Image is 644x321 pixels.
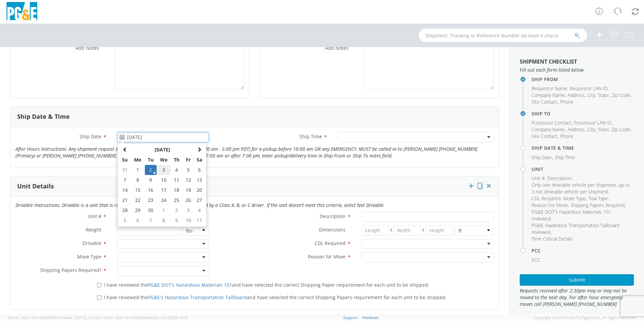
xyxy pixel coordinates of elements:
li: , [532,222,632,236]
span: CDL Required [532,195,560,202]
span: Phone [560,133,574,139]
span: PG&E DOT's Hazardous Materials 101 reviewed [532,209,611,222]
td: 3 [157,165,171,175]
span: X [389,225,394,236]
span: Dimensions [319,226,346,233]
td: 26 [183,195,194,205]
td: 18 [170,185,182,195]
td: 6 [131,215,145,225]
li: , [612,92,632,99]
td: 16 [145,185,157,195]
span: Reason For Move [532,202,568,208]
td: 9 [170,215,182,225]
h3: Ship Date & Time [17,113,70,120]
span: Move Type [563,195,586,202]
span: Phone [560,99,574,105]
li: , [547,175,573,182]
span: I have reviewed the and have selected the correct Shipping Papers requirement for each unit to be... [104,294,447,300]
th: Su [119,155,131,165]
th: Th [170,155,182,165]
li: , [563,195,587,202]
th: Fr [183,155,194,165]
span: PCC [532,257,540,263]
td: 27 [194,195,205,205]
span: Add Notes [75,45,99,51]
img: pge-logo-06675f144f4cfa6a6814.png [5,2,39,22]
td: 4 [194,205,205,215]
td: 21 [119,195,131,205]
li: , [568,92,586,99]
li: , [612,126,632,133]
span: Ship Date [532,154,552,160]
span: Only one driveable vehicle per shipment, up to 3 not driveable vehicle per shipment [532,182,630,195]
span: Unit # [88,213,101,219]
span: Requests received after 2:30pm may or may not be moved to the next day. For after hour emergency ... [520,287,634,308]
td: 5 [183,165,194,175]
li: , [532,119,572,126]
span: Copyright © [DATE]-[DATE] Agistix Inc., All Rights Reserved [534,315,636,320]
strong: Shipment Checklist [520,58,577,65]
td: 30 [145,205,157,215]
td: 1 [157,205,171,215]
li: , [532,209,632,222]
span: master, [DATE] 08:10:29 [147,315,188,320]
span: Possessor Contact [532,119,571,126]
li: , [532,154,553,161]
h4: Ship To [532,111,634,116]
span: State [598,126,609,133]
td: 29 [131,205,145,215]
th: We [157,155,171,165]
li: , [532,182,632,195]
h4: PCC [532,248,634,253]
th: Tu [145,155,157,165]
td: 2 [170,205,182,215]
td: 20 [194,185,205,195]
span: Description [547,175,572,181]
td: 19 [183,185,194,195]
td: 7 [119,175,131,185]
span: PG&E Hazardous Transportation Tailboard reviewed [532,222,619,235]
button: Submit [520,274,634,286]
td: 12 [183,175,194,185]
td: 8 [131,175,145,185]
i: Drivable Instructions: Drivable is a unit that is roadworthy and can be driven over the road by a... [15,202,384,208]
td: 15 [131,185,145,195]
h4: Ship From [532,77,634,82]
td: 9 [145,175,157,185]
input: Length [361,225,389,236]
span: Ship Time [555,154,575,160]
td: 23 [145,195,157,205]
span: Weight [86,226,101,233]
span: I have reviewed the and have selected the correct Shipping Paper requirement for each unit to be ... [104,282,429,288]
td: 17 [157,185,171,195]
span: Zip Code [612,92,631,98]
li: , [532,126,566,133]
span: Possessor LAN ID [574,119,612,126]
span: Ship Date [79,133,101,140]
input: Width [393,225,421,236]
td: 10 [183,215,194,225]
td: 6 [194,165,205,175]
td: 25 [170,195,182,205]
td: 10 [157,175,171,185]
span: Reason for Move [308,253,346,260]
span: Address [568,126,585,133]
span: Next Month [197,147,202,152]
i: After Hours Instructions: Any shipment request submitted after normal business hours (7:00 am - 5... [15,146,477,159]
td: 5 [119,215,131,225]
span: Site Contact [532,133,557,139]
td: 28 [119,205,131,215]
span: Drivable [83,240,101,246]
a: Support [343,315,358,320]
td: 24 [157,195,171,205]
span: Site Contact [532,99,557,105]
th: Sa [194,155,205,165]
td: 7 [145,215,157,225]
span: Shipping Papers Required [571,202,624,208]
h4: Ship Date & Time [532,145,634,150]
li: , [587,126,596,133]
span: Requestor Name [532,85,567,92]
input: Shipment, Tracking or Reference Number (at least 4 chars) [419,29,587,42]
td: 8 [157,215,171,225]
td: 2 [145,165,157,175]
